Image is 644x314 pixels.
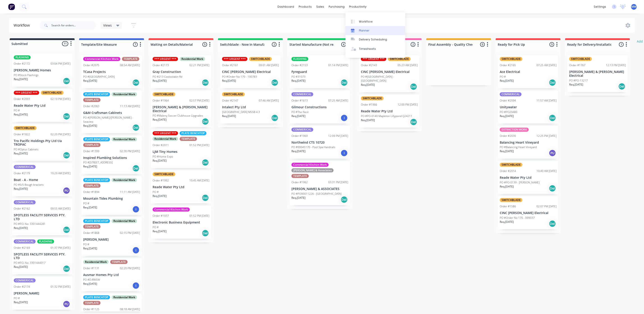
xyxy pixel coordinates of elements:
div: Del [549,79,556,86]
div: 10:45 AM [DATE] [189,178,209,183]
p: Tro Pacific Holdings Pty Ltd t/a TROPAC [14,139,71,147]
div: SWITCHBLADE [500,198,523,202]
div: 02:19 PM [DATE] [50,97,71,101]
div: Residential Work [112,137,137,141]
p: Boat - A - Home [14,178,71,182]
div: COMMERICALOrder #209411:57 AM [DATE]UnitywaterPO #PO20480Req.[DATE]Del [498,90,558,124]
p: Req. [DATE] [569,83,583,87]
p: Req. [DATE] [361,118,375,122]
div: *** URGENT ***SWITCHBLADEOrder #216109:01 AM [DATE]CINC [PERSON_NAME] ElectricalPO #Order No 170 ... [220,55,281,88]
div: SWITCHBLADEOrder #199210:45 AM [DATE]Reade Water Pty LtdPO #Req.[DATE]Del [151,170,211,203]
div: Del [549,114,556,122]
div: Commercial Kitchen Work[PERSON_NAME] & AssociatesTEMPLATEOrder #196203:31 PM [DATE][PERSON_NAME] ... [290,161,350,205]
p: Req. [DATE] [500,220,514,224]
div: PLATE BENCHTOPResidential WorkTEMPLATEOrder #186802:15 PM [DATE][PERSON_NAME]PO #Req.[DATE]I [81,217,142,256]
p: Req. [DATE] [83,79,97,83]
p: Reade Water Pty Ltd [14,104,71,108]
div: SWITCHBLADEOrder #216507:25 AM [DATE]Ace ElectricalPO #Req.[DATE]Del [498,55,558,88]
p: PO #PO-13217 [569,79,588,83]
div: SWITCHBLADE [361,96,384,100]
p: [PERSON_NAME] [83,238,140,242]
p: Req. [DATE] [83,282,97,286]
p: PO #P.O. No: 3301444281 [14,222,46,226]
div: 07:46 AM [DATE] [259,99,279,103]
p: Reade Water Pty Ltd [361,109,418,113]
div: SWITCHBLADEOrder #158602:07 PM [DATE]CINC [PERSON_NAME] ElectricalPO #Order No 170 - 099037Req.[D... [498,196,558,229]
p: CINC [PERSON_NAME] Electrical [500,211,557,215]
div: COMMERICAL [500,92,522,96]
p: Ace Electrical [500,70,557,74]
div: Order #1937 [153,214,169,218]
p: G&M Craftsman Cabinets [83,111,140,115]
p: Req. [DATE] [14,113,28,117]
div: settings [591,3,608,10]
div: Order #1964 [153,99,169,103]
div: COMMERICAL [291,128,313,132]
div: Del [341,196,348,203]
p: [PERSON_NAME] & [PERSON_NAME] Electrical [569,70,626,78]
div: EXTRACTION WORKOrder #203012:25 PM [DATE]Balancing Heart VineyardPO #Balancing Heart VineyardReq.... [498,126,558,159]
p: PO #Maleny Soccer Clubhouse Upgrades [153,114,203,118]
div: TEMPLATE [83,301,101,305]
div: productivity [347,3,369,10]
div: Del [63,226,70,233]
div: 10:29 AM [DATE] [50,171,71,175]
p: Req. [DATE] [14,187,28,191]
div: Order #2030 [500,134,516,138]
p: Req. [DATE] [83,124,97,128]
div: COMMERICAL [14,278,36,282]
p: Req. [DATE] [153,79,167,83]
div: I [132,282,140,289]
div: 12:25 PM [DATE] [536,134,557,138]
p: LJM Tiny Homes [153,150,209,154]
div: 05:23 AM [DATE] [398,63,418,67]
div: Order #2161 [222,63,238,67]
p: Gray Construction [153,70,209,74]
p: SPOTLESS FACILITY SERVICES PTY. LTD [14,213,71,221]
div: 12:13 PM [DATE] [606,63,626,67]
div: Order #2011 [153,143,169,147]
div: [PERSON_NAME] & Associates [291,168,334,172]
div: COMMERICALFLASHINGOrder #216901:37 PM [DATE]SPOTLESS FACILITY SERVICES PTY. LTDPO #P.O. No: 33014... [12,238,72,275]
div: Residential Work [180,57,205,61]
div: TEMPLATE [180,137,197,141]
p: PO #P.O. No: 3301444017 [14,261,46,265]
p: CINC [PERSON_NAME] Electrical [361,70,418,74]
p: Req. [DATE] [83,246,97,251]
div: Order #2147 [222,99,238,103]
p: Req. [DATE] [14,300,28,304]
div: Del [618,83,626,90]
p: PO #Order No 170 - 099037 [500,216,535,220]
span: MW [632,5,637,9]
p: PO # [153,225,159,229]
div: 01:52 PM [DATE] [189,214,209,218]
p: Balancing Heart Vineyard [500,141,557,145]
div: Commercial Kitchen WorkTEMPLATEOrder #207508:54 AM [DATE]TCasa ProjectsPO #[GEOGRAPHIC_DATA]Req.[... [81,55,142,88]
p: Req. [DATE] [361,83,375,87]
div: Order #2162 [14,207,30,211]
div: COMMERICALOrder #216209:55 AM [DATE]SPOTLESS FACILITY SERVICES PTY. LTDPO #P.O. No: 3301444281Req... [12,199,72,235]
p: [PERSON_NAME] [14,291,71,295]
div: TEMPLATE [83,98,101,102]
div: 12:09 PM [DATE] [328,134,348,138]
div: Commercial Kitchen Work [291,163,329,167]
div: PLATE BENCHTOPResidential WorkTEMPLATEOrder #139902:30 PM [DATE]Inspired Plumbing SolutionsPO #[S... [81,136,142,174]
div: Del [549,185,556,192]
p: PO #S/S Bough brackets [14,183,44,187]
div: Order #2063 [83,104,99,108]
div: Commercial Kitchen Work [153,208,190,212]
div: SWITCHBLADE [500,57,523,61]
div: Del [132,165,140,172]
div: *** URGENT ***Residential WorkOrder #217302:21 PM [DATE]Gray ConstructionPO #213 Cooloolabin RdRe... [151,55,211,88]
p: PO #Balancing Heart Vineyard [500,145,537,149]
p: CINC [PERSON_NAME] Electrical [222,70,279,74]
p: PO #[STREET_ADDRESS] [83,160,113,165]
div: SWITCHBLADEOrder #176712:13 PM [DATE][PERSON_NAME] & [PERSON_NAME] ElectricalPO #PO-13217Req.[DAT... [567,55,628,92]
p: PO #[PERSON_NAME]/[PERSON_NAME] - Seaview [83,116,140,124]
div: 08:18 AM [DATE] [120,307,140,311]
div: Commercial Kitchen Work [83,57,120,61]
div: *** URGENT ***PLATE BENCHTOPResidential WorkTEMPLATEOrder #201101:52 PM [DATE]LJM Tiny HomesPO #H... [151,129,211,168]
div: Del [132,79,140,86]
div: FLASHING [37,239,54,244]
div: Order #1868 [83,231,99,235]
